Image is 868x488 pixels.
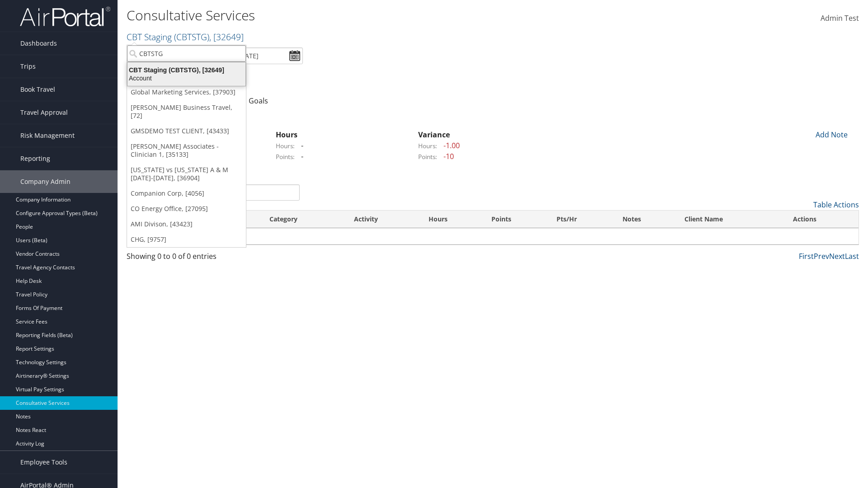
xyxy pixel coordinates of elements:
th: Actions [785,211,859,228]
span: Admin Test [821,13,859,23]
label: Points: [276,152,295,161]
a: Goals [249,96,268,106]
img: airportal-logo.png [20,6,110,27]
div: Account [122,74,251,82]
span: , [ 32649 ] [209,31,244,43]
a: AMI Divison, [43423] [127,216,246,232]
a: [US_STATE] vs [US_STATE] A & M [DATE]-[DATE], [36904] [127,162,246,186]
th: Pts/Hr [548,211,614,228]
div: CBT Staging (CBTSTG), [32649] [122,66,251,74]
a: Admin Test [821,5,859,33]
a: Global Marketing Services, [37903] [127,84,246,100]
strong: Variance [418,130,450,140]
th: Category: activate to sort column ascending [261,211,346,228]
span: Trips [20,55,36,78]
a: GMSDEMO TEST CLIENT, [43433] [127,123,246,139]
a: Prev [814,251,829,261]
a: [PERSON_NAME] Associates - Clinician 1, [35133] [127,139,246,162]
label: Hours: [276,141,295,150]
h1: Consultative Services [127,6,615,25]
span: -10 [439,151,454,161]
span: Company Admin [20,170,71,193]
td: No data available in table [127,228,859,244]
a: Table Actions [813,200,859,210]
span: - [297,141,303,150]
input: Search Accounts [127,45,246,62]
th: Points [483,211,548,228]
span: Reporting [20,147,50,170]
a: CO Energy Office, [27095] [127,201,246,216]
a: [PERSON_NAME] Business Travel, [72] [127,100,246,123]
a: Companion Corp, [4056] [127,186,246,201]
label: Hours: [418,141,437,150]
a: CBT Staging [127,31,244,43]
span: Dashboards [20,32,57,55]
a: Last [845,251,859,261]
a: First [799,251,814,261]
a: CHG, [9757] [127,232,246,247]
th: Client Name [676,211,785,228]
th: Hours [420,211,484,228]
a: Next [829,251,845,261]
span: - [297,151,303,161]
input: [DATE] - [DATE] [208,47,303,64]
div: Add Note [809,129,852,140]
span: Book Travel [20,78,55,101]
span: ( CBTSTG ) [174,31,209,43]
th: Activity: activate to sort column ascending [346,211,420,228]
span: Travel Approval [20,101,68,124]
div: Showing 0 to 0 of 0 entries [127,251,300,266]
th: Notes [614,211,676,228]
span: -1.00 [439,141,460,150]
strong: Hours [276,130,297,140]
label: Points: [418,152,437,161]
span: Employee Tools [20,451,67,474]
span: Risk Management [20,124,75,147]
